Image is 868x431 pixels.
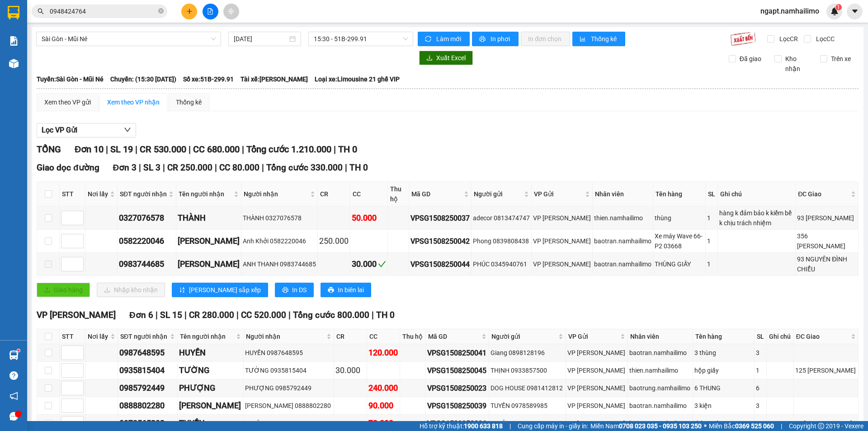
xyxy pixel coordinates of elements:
[818,423,824,429] span: copyright
[566,362,628,379] td: VP Phạm Ngũ Lão
[88,332,108,341] span: Nơi lấy
[756,418,765,428] div: 1
[718,182,796,207] th: Ghi chú
[781,421,782,431] span: |
[427,418,487,429] div: VPSG1508250026
[426,397,489,415] td: VPSG1508250039
[288,310,291,320] span: |
[119,382,176,394] div: 0985792449
[568,332,618,341] span: VP Gửi
[566,397,628,415] td: VP Phạm Ngũ Lão
[50,6,156,16] input: Tìm tên, số ĐT hoặc mã đơn
[835,4,842,10] sup: 1
[590,421,702,431] span: Miền Nam
[163,162,165,173] span: |
[118,230,176,253] td: 0582220046
[135,144,137,155] span: |
[830,7,839,15] img: icon-new-feature
[178,235,240,247] div: [PERSON_NAME]
[118,207,176,230] td: 0327076578
[245,348,332,358] div: HUYỀN 0987648595
[315,74,400,84] span: Loại xe: Limousine 21 ghế VIP
[234,34,288,44] input: 15/08/2025
[179,382,242,394] div: PHƯỢNG
[119,346,176,359] div: 0987648595
[293,310,369,320] span: Tổng cước 800.000
[244,189,308,199] span: Người nhận
[189,285,261,295] span: [PERSON_NAME] sắp xếp
[567,401,626,411] div: VP [PERSON_NAME]
[694,348,753,358] div: 3 thùng
[107,97,160,107] div: Xem theo VP nhận
[372,310,374,320] span: |
[335,364,365,377] div: 30.000
[566,344,628,362] td: VP Phạm Ngũ Lão
[694,418,753,428] div: thùng xốp
[334,144,336,155] span: |
[139,162,141,173] span: |
[719,208,794,228] div: hàng k đảm bảo k kiểm bể k chịu trách nhiệm
[795,365,857,375] div: 125 [PERSON_NAME]
[837,4,840,10] span: 1
[629,348,691,358] div: baotran.namhailimo
[629,365,691,375] div: thien.namhailimo
[368,399,398,412] div: 90.000
[411,189,462,199] span: Mã GD
[628,329,693,344] th: Nhân viên
[694,383,753,393] div: 6 THUNG
[113,162,137,173] span: Đơn 3
[594,213,651,223] div: thien.namhailimo
[782,54,813,74] span: Kho nhận
[753,5,826,17] span: ngapt.namhailimo
[318,182,350,207] th: CR
[319,235,349,247] div: 250.000
[242,144,244,155] span: |
[704,424,707,428] span: ⚪️
[203,4,218,19] button: file-add
[566,379,628,397] td: VP Phạm Ngũ Lão
[314,32,408,46] span: 15:30 - 51B-299.91
[120,332,168,341] span: SĐT người nhận
[594,259,651,269] div: baotran.namhailimo
[119,399,176,412] div: 0888802280
[179,346,242,359] div: HUYỀN
[591,34,618,44] span: Thống kê
[179,189,232,199] span: Tên người nhận
[532,207,593,230] td: VP Phạm Ngũ Lão
[350,182,388,207] th: CC
[60,329,85,344] th: STT
[118,253,176,276] td: 0983744685
[472,32,519,46] button: printerIn phơi
[17,349,20,352] sup: 1
[37,123,136,137] button: Lọc VP Gửi
[176,207,241,230] td: THÀNH
[119,364,176,377] div: 0935815404
[427,400,487,412] div: VPSG1508250039
[352,258,386,270] div: 30.000
[8,6,19,19] img: logo-vxr
[245,418,332,428] div: TUYỀN 0972565393
[572,32,625,46] button: bar-chartThống kê
[178,258,240,270] div: [PERSON_NAME]
[176,230,241,253] td: Anh Khởi
[376,310,395,320] span: TH 0
[266,162,343,173] span: Tổng cước 330.000
[334,329,367,344] th: CR
[420,421,503,431] span: Hỗ trợ kỹ thuật:
[655,259,704,269] div: THÙNG GIẤY
[181,4,197,19] button: plus
[178,212,240,224] div: THÀNH
[189,144,191,155] span: |
[241,74,308,84] span: Tài xế: [PERSON_NAME]
[409,253,472,276] td: VPSG1508250044
[619,422,702,430] strong: 0708 023 035 - 0935 103 250
[118,397,178,415] td: 0888802280
[756,383,765,393] div: 6
[812,34,836,44] span: Lọc CC
[767,329,794,344] th: Ghi chú
[178,362,244,379] td: TƯỜNG
[755,329,767,344] th: SL
[797,231,857,251] div: 356 [PERSON_NAME]
[776,34,799,44] span: Lọc CR
[436,53,466,63] span: Xuất Excel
